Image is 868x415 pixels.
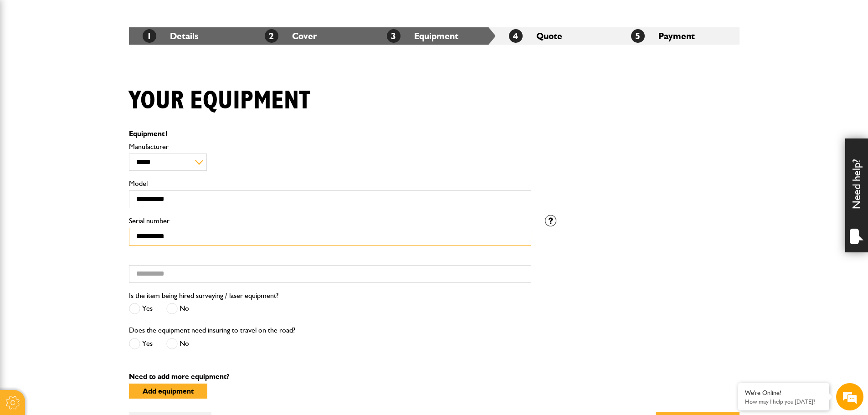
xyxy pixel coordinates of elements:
li: Payment [617,27,740,45]
span: 4 [509,29,523,43]
button: Add equipment [129,384,207,399]
label: Yes [129,338,153,349]
label: No [166,303,189,314]
label: Yes [129,303,153,314]
p: How may I help you today? [745,398,822,405]
div: Minimize live chat window [149,5,171,26]
em: Start Chat [124,281,165,293]
label: No [166,338,189,349]
input: Enter your last name [12,84,166,104]
input: Enter your email address [12,111,166,131]
a: 2Cover [265,31,317,41]
p: Equipment [129,130,531,138]
textarea: Type your message and hit 'Enter' [12,165,166,273]
h1: Your equipment [129,86,310,116]
label: Model [129,180,531,187]
span: 1 [143,29,156,43]
li: Quote [495,27,617,45]
p: Need to add more equipment? [129,373,740,380]
span: 1 [164,129,169,138]
label: Serial number [129,217,531,225]
img: d_20077148190_company_1631870298795_20077148190 [15,51,38,63]
label: Is the item being hired surveying / laser equipment? [129,292,278,299]
span: 3 [387,29,401,43]
li: Equipment [373,27,495,45]
span: 2 [265,29,278,43]
input: Enter your phone number [12,138,166,158]
div: We're Online! [745,389,822,397]
label: Does the equipment need insuring to travel on the road? [129,327,295,334]
a: 1Details [143,31,198,41]
label: Manufacturer [129,143,531,150]
div: Need help? [845,138,868,252]
span: 5 [631,29,645,43]
div: Chat with us now [47,51,153,63]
